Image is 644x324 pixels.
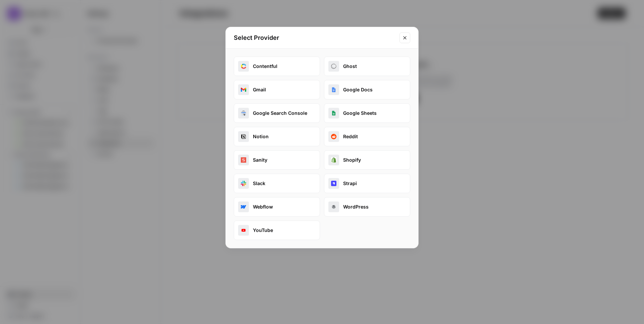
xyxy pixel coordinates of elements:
[324,103,410,123] button: google_sheetsGoogle Sheets
[241,134,246,139] img: notion
[331,64,336,69] img: ghost
[331,181,336,186] img: strapi
[241,110,246,116] img: google_search_console
[324,174,410,193] button: strapiStrapi
[331,134,336,139] img: reddit
[324,150,410,170] button: shopifyShopify
[241,228,246,233] img: youtube
[234,57,320,76] button: contentfulContentful
[234,127,320,146] button: notionNotion
[331,87,336,92] img: google_docs
[331,204,336,210] img: wordpress
[324,80,410,99] button: google_docsGoogle Docs
[324,197,410,217] button: wordpressWordPress
[324,127,410,146] button: redditReddit
[234,197,320,217] button: webflow_oauthWebflow
[241,157,246,163] img: sanity
[324,57,410,76] button: ghostGhost
[234,33,395,43] h2: Select Provider
[234,103,320,123] button: google_search_consoleGoogle Search Console
[241,204,246,210] img: webflow_oauth
[234,150,320,170] button: sanitySanity
[331,110,336,116] img: google_sheets
[234,221,320,240] button: youtubeYouTube
[241,64,246,69] img: contentful
[234,174,320,193] button: slackSlack
[331,157,336,163] img: shopify
[241,181,246,186] img: slack
[234,80,320,99] button: gmailGmail
[399,32,410,43] button: Close modal
[241,87,246,92] img: gmail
